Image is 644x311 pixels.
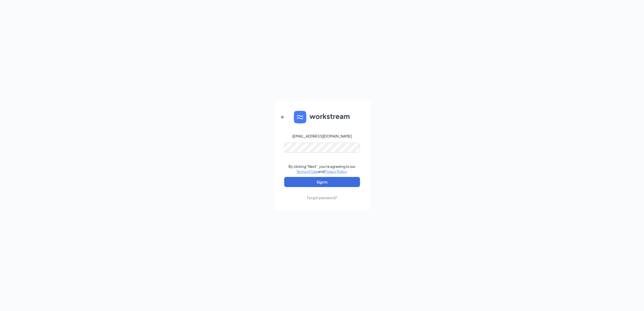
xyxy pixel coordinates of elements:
img: WS logo and Workstream text [294,111,350,123]
a: Terms of Use [296,169,318,174]
button: Sign In [284,177,360,187]
a: Forgot password? [307,187,337,200]
div: [EMAIL_ADDRESS][DOMAIN_NAME] [292,134,352,139]
button: ArrowLeftNew [277,111,289,123]
svg: ArrowLeftNew [280,114,286,120]
div: Forgot password? [307,195,337,200]
a: Privacy Policy [324,169,347,174]
div: By clicking "Next", you're agreeing to our and . [289,164,355,174]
